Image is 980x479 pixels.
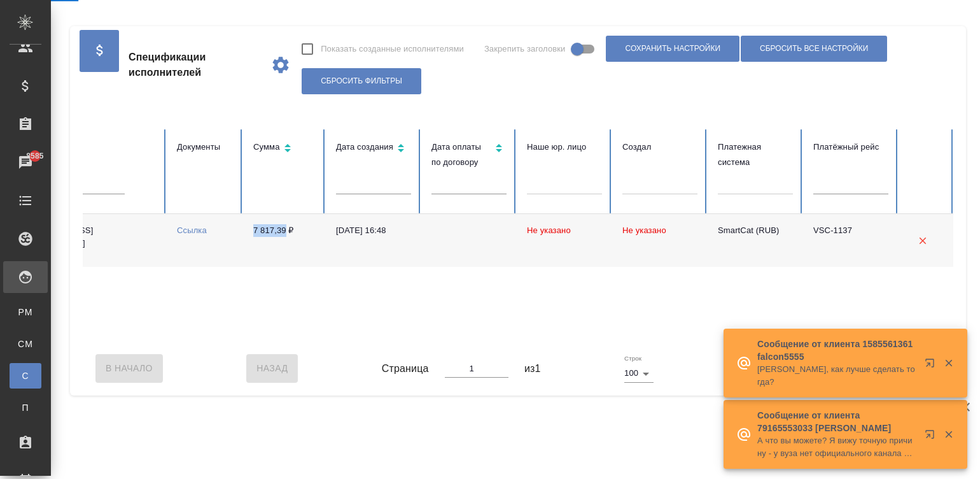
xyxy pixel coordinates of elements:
[625,43,720,54] span: Сохранить настройки
[177,139,233,155] div: Документы
[757,363,916,389] p: [PERSON_NAME], как лучше сделать тогда?
[321,76,402,87] span: Сбросить фильтры
[708,214,803,267] td: SmartCat (RUB)
[757,338,916,363] p: Сообщение от клиента 1585561361 falcon5555
[326,214,421,267] td: [DATE] 16:48
[18,139,157,155] div: Email
[741,36,887,62] button: Сбросить все настройки
[527,225,571,235] span: Не указано
[909,227,935,254] button: Удалить
[16,401,35,414] span: П
[524,361,541,376] span: из 1
[253,139,316,158] div: Сортировка
[935,357,962,369] button: Закрыть
[935,429,962,440] button: Закрыть
[336,139,411,158] div: Сортировка
[243,214,326,267] td: 7 817,39 ₽
[16,369,35,382] span: С
[622,225,666,235] span: Не указано
[10,299,41,325] a: PM
[177,225,207,235] a: Ссылка
[8,214,167,267] td: [EMAIL_ADDRESS][DOMAIN_NAME]
[718,139,793,170] div: Платежная система
[527,139,602,155] div: Наше юр. лицо
[622,139,697,155] div: Создал
[757,434,916,460] p: А что вы можете? Я вижу точную причину - у вуза нет официального канала связи с Wes. Какой смысл де
[624,355,641,362] label: Строк
[10,331,41,357] a: CM
[760,43,868,54] span: Сбросить все настройки
[757,409,916,434] p: Сообщение от клиента 79165553033 [PERSON_NAME]
[10,395,41,420] a: П
[16,306,35,318] span: PM
[129,50,260,80] span: Спецификации исполнителей
[302,68,421,94] button: Сбросить фильтры
[321,43,464,55] span: Показать созданные исполнителями
[606,36,739,62] button: Сохранить настройки
[10,363,41,389] a: С
[18,150,51,162] span: 8585
[3,147,48,178] a: 8585
[16,338,35,350] span: CM
[803,214,899,267] td: VSC-1137
[813,139,888,155] div: Платёжный рейс
[917,350,948,381] button: Открыть в новой вкладке
[484,43,566,55] span: Закрепить заголовки
[917,422,948,452] button: Открыть в новой вкладке
[624,364,654,382] div: 100
[382,361,429,376] span: Страница
[431,139,507,170] div: Сортировка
